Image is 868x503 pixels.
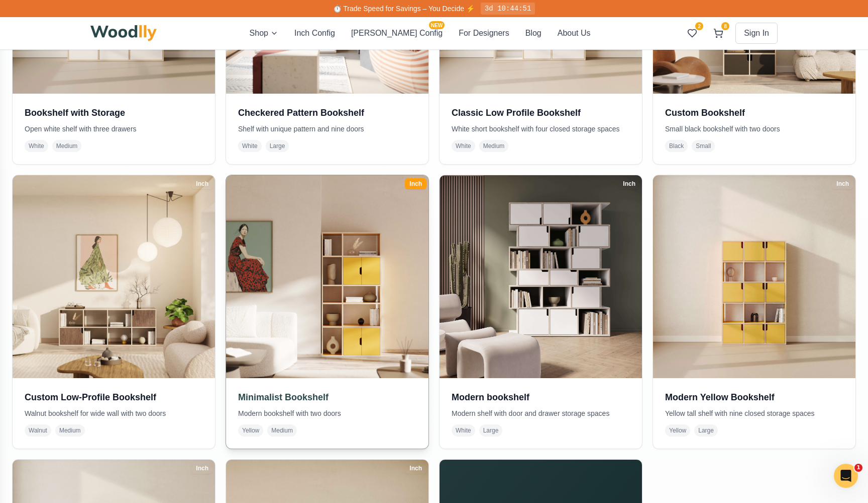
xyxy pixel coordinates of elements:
button: Inch Config [294,27,335,39]
p: Modern bookshelf with two doors [238,408,416,418]
span: ⏱️ Trade Speed for Savings – You Decide ⚡ [333,5,475,13]
p: Small black bookshelf with two doors [665,124,843,134]
button: Blog [525,27,541,39]
img: Modern bookshelf [440,175,642,378]
h3: Modern Yellow Bookshelf [665,390,843,404]
button: Sign In [735,23,778,44]
img: Minimalist Bookshelf [221,170,433,383]
span: 2 [695,22,703,30]
span: White [452,140,475,152]
img: Modern Yellow Bookshelf [653,175,855,378]
span: White [238,140,262,152]
p: Open white shelf with three drawers [25,124,203,134]
button: 8 [709,24,727,42]
iframe: Intercom live chat [834,464,858,488]
span: Large [479,424,503,437]
span: Medium [52,140,82,152]
div: Inch [191,178,213,189]
span: NEW [429,21,445,29]
button: [PERSON_NAME] ConfigNEW [351,27,443,39]
span: Large [694,424,718,437]
h3: Custom Low-Profile Bookshelf [25,390,203,404]
h3: Classic Low Profile Bookshelf [452,106,630,120]
span: White [25,140,48,152]
img: Custom Low-Profile Bookshelf [13,175,215,378]
div: Inch [405,463,426,474]
p: Modern shelf with door and drawer storage spaces [452,408,630,418]
span: White [452,424,475,437]
button: For Designers [459,27,509,39]
span: Medium [55,424,85,437]
button: 2 [683,24,701,42]
span: Medium [479,140,509,152]
button: Shop [250,27,278,39]
h3: Checkered Pattern Bookshelf [238,106,416,120]
span: Black [665,140,688,152]
p: Shelf with unique pattern and nine doors [238,124,416,134]
h3: Custom Bookshelf [665,106,843,120]
span: Medium [267,424,297,437]
div: 3d 10:44:51 [481,3,535,15]
span: Large [266,140,289,152]
p: Yellow tall shelf with nine closed storage spaces [665,408,843,418]
button: About Us [558,27,591,39]
span: Yellow [665,424,690,437]
span: 1 [854,464,862,472]
div: Inch [832,178,853,189]
span: Small [692,140,715,152]
img: Woodlly [90,25,157,41]
div: Inch [618,178,640,189]
h3: Bookshelf with Storage [25,106,203,120]
div: Inch [191,463,213,474]
span: Walnut [25,424,51,437]
p: White short bookshelf with four closed storage spaces [452,124,630,134]
div: Inch [405,178,426,189]
h3: Minimalist Bookshelf [238,390,416,404]
p: Walnut bookshelf for wide wall with two doors [25,408,203,418]
h3: Modern bookshelf [452,390,630,404]
span: 8 [721,22,729,30]
span: Yellow [238,424,263,437]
